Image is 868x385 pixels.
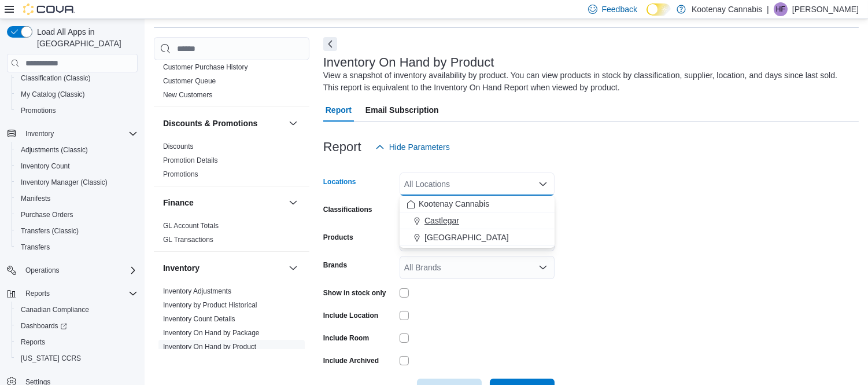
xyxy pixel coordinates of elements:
[163,170,198,178] a: Promotions
[163,343,256,351] a: Inventory On Hand by Product
[163,235,213,244] span: GL Transactions
[163,222,219,230] a: GL Account Totals
[163,342,256,351] span: Inventory On Hand by Product
[163,262,200,274] h3: Inventory
[163,156,218,164] a: Promotion Details
[154,32,309,107] div: Customer
[21,226,79,236] span: Transfers (Classic)
[12,239,142,255] button: Transfers
[647,16,647,16] span: Dark Mode
[692,2,762,16] p: Kootenay Cannabis
[21,210,73,219] span: Purchase Orders
[16,159,138,173] span: Inventory Count
[365,98,439,122] span: Email Subscription
[12,350,142,366] button: [US_STATE] CCRS
[776,2,785,16] span: HF
[602,3,637,15] span: Feedback
[163,221,219,230] span: GL Account Totals
[12,190,142,207] button: Manifests
[2,262,142,278] button: Operations
[21,263,138,277] span: Operations
[767,2,769,16] p: |
[16,143,138,157] span: Adjustments (Classic)
[2,126,142,142] button: Inventory
[12,207,142,223] button: Purchase Orders
[400,229,555,246] button: [GEOGRAPHIC_DATA]
[21,74,91,83] span: Classification (Classic)
[163,329,260,337] a: Inventory On Hand by Package
[163,142,194,151] span: Discounts
[774,2,788,16] div: Heather Fancy
[16,159,75,173] a: Inventory Count
[163,197,284,208] button: Finance
[163,315,235,323] a: Inventory Count Details
[400,212,555,229] button: Castlegar
[400,196,555,212] button: Kootenay Cannabis
[163,300,257,310] span: Inventory by Product Historical
[323,205,372,214] label: Classifications
[16,335,138,349] span: Reports
[16,224,138,238] span: Transfers (Classic)
[163,63,248,72] span: Customer Purchase History
[163,63,248,71] a: Customer Purchase History
[286,196,300,210] button: Finance
[163,91,212,99] a: New Customers
[23,3,75,15] img: Cova
[323,261,347,270] label: Brands
[21,287,54,300] button: Reports
[163,262,284,274] button: Inventory
[21,321,67,331] span: Dashboards
[163,287,231,295] a: Inventory Adjustments
[792,2,859,16] p: [PERSON_NAME]
[163,118,257,129] h3: Discounts & Promotions
[16,192,55,206] a: Manifests
[419,198,489,210] span: Kootenay Cannabis
[21,127,58,141] button: Inventory
[12,318,142,334] a: Dashboards
[25,129,54,138] span: Inventory
[16,143,93,157] a: Adjustments (Classic)
[16,71,95,85] a: Classification (Classic)
[400,196,555,246] div: Choose from the following options
[323,333,369,343] label: Include Room
[163,90,212,100] span: New Customers
[323,233,353,242] label: Products
[12,142,142,158] button: Adjustments (Classic)
[2,285,142,302] button: Reports
[25,289,50,298] span: Reports
[16,303,94,317] a: Canadian Compliance
[163,118,284,129] button: Discounts & Promotions
[12,223,142,239] button: Transfers (Classic)
[16,335,50,349] a: Reports
[21,178,108,187] span: Inventory Manager (Classic)
[323,37,337,51] button: Next
[32,26,138,49] span: Load All Apps in [GEOGRAPHIC_DATA]
[16,192,138,206] span: Manifests
[25,266,60,275] span: Operations
[424,232,509,243] span: [GEOGRAPHIC_DATA]
[21,354,81,363] span: [US_STATE] CCRS
[16,87,138,101] span: My Catalog (Classic)
[16,351,86,365] a: [US_STATE] CCRS
[163,301,257,309] a: Inventory by Product Historical
[21,145,88,155] span: Adjustments (Classic)
[21,106,56,115] span: Promotions
[286,116,300,130] button: Discounts & Promotions
[323,69,853,94] div: View a snapshot of inventory availability by product. You can view products in stock by classific...
[163,328,260,338] span: Inventory On Hand by Package
[21,263,64,277] button: Operations
[163,314,235,324] span: Inventory Count Details
[12,158,142,174] button: Inventory Count
[163,77,216,85] a: Customer Queue
[16,175,138,189] span: Inventory Manager (Classic)
[16,319,138,333] span: Dashboards
[21,243,50,252] span: Transfers
[16,224,83,238] a: Transfers (Classic)
[538,179,548,189] button: Close list of options
[323,288,386,298] label: Show in stock only
[163,236,213,244] a: GL Transactions
[323,356,379,365] label: Include Archived
[154,219,309,251] div: Finance
[12,70,142,86] button: Classification (Classic)
[538,263,548,272] button: Open list of options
